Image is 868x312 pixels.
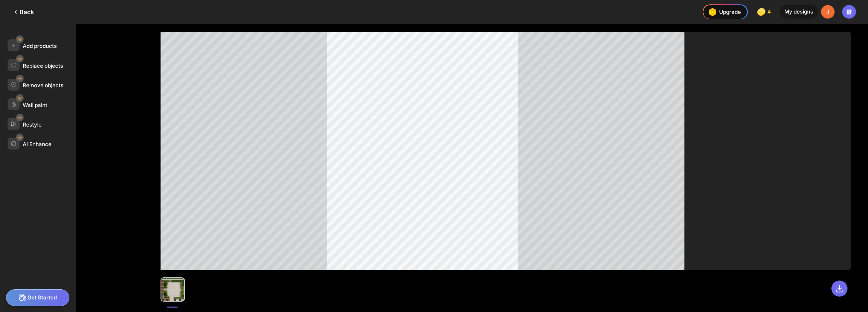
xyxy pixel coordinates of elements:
div: Remove objects [23,82,63,88]
div: Restyle [23,122,42,128]
div: Add products [23,43,57,49]
div: J [821,5,835,19]
div: Wall paint [23,102,47,108]
div: Replace objects [23,63,63,69]
div: Get Started [6,289,69,306]
div: AI Enhance [23,141,51,147]
span: 4 [767,9,772,15]
div: My designs [780,5,818,19]
div: Upgrade [706,6,741,18]
div: Back [12,8,34,16]
img: upgrade-nav-btn-icon.gif [706,6,718,18]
